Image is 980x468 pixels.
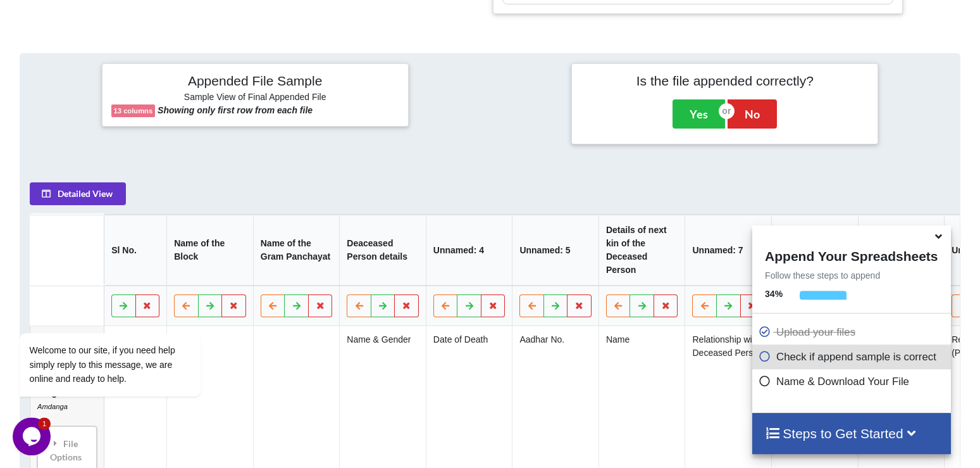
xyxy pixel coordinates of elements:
[253,215,340,286] th: Name of the Gram Panchayat
[114,107,153,115] b: 13 columns
[728,99,777,129] button: No
[426,215,512,286] th: Unnamed: 4
[759,324,947,340] p: Upload your files
[765,426,938,441] h4: Steps to Get Started
[581,73,869,89] h4: Is the file appended correctly?
[599,215,685,286] th: Details of next kin of the Deceased Person
[752,245,950,264] h4: Append Your Spreadsheets
[765,289,783,299] b: 34 %
[104,215,166,286] th: Sl No.
[158,105,313,115] b: Showing only first row from each file
[512,215,599,286] th: Unnamed: 5
[771,215,858,286] th: Unnamed: 8
[111,73,399,91] h4: Appended File Sample
[685,215,771,286] th: Unnamed: 7
[111,92,399,104] h6: Sample View of Final Appended File
[759,374,947,389] p: Name & Download Your File
[673,99,725,129] button: Yes
[857,215,944,286] th: Details of Payment
[13,218,240,411] iframe: chat widget
[30,182,126,205] button: Detailed View
[166,215,253,286] th: Name of the Block
[759,349,947,365] p: Check if append sample is correct
[752,269,950,282] p: Follow these steps to append
[339,215,426,286] th: Deaceased Person details
[13,417,53,455] iframe: chat widget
